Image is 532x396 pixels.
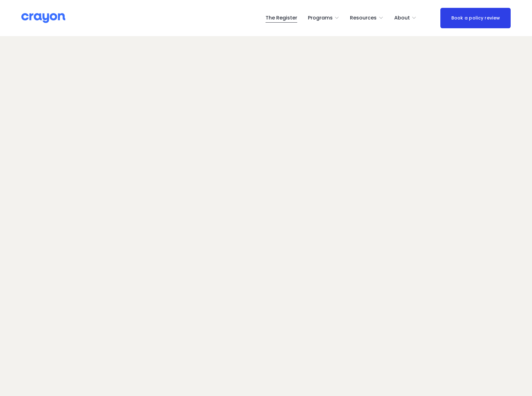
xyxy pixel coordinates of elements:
a: folder dropdown [394,13,417,23]
a: folder dropdown [350,13,384,23]
span: Resources [350,14,377,23]
span: About [394,14,410,23]
span: Programs [308,14,333,23]
a: Book a policy review [440,8,511,28]
img: Crayon [21,13,65,24]
a: folder dropdown [308,13,340,23]
a: The Register [266,13,297,23]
